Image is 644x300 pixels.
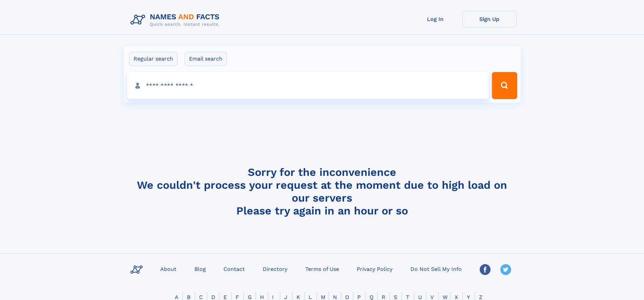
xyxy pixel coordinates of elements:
img: Facebook [480,264,491,275]
a: Privacy Policy [354,264,395,274]
a: Contact [221,264,247,274]
a: Do Not Sell My Info [408,264,464,274]
img: Logo Names and Facts [128,11,225,29]
a: Terms of Use [303,264,342,274]
a: Sign Up [462,11,517,27]
label: Regular search [129,52,177,66]
h4: Sorry for the inconvenience We couldn't process your request at the moment due to high load on ou... [128,166,517,217]
input: search input [127,72,489,99]
img: Twitter [500,264,511,275]
a: Directory [260,264,290,274]
label: Email search [185,52,227,66]
a: Blog [192,264,209,274]
a: Log In [408,11,462,27]
button: Search Button [492,72,517,99]
a: About [158,264,179,274]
